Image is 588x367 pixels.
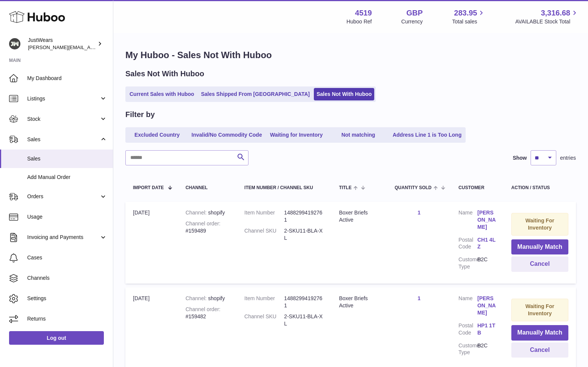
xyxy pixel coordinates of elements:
[513,154,527,162] label: Show
[27,234,99,241] span: Invoicing and Payments
[339,209,380,224] div: Boxer Briefs Active
[284,295,324,309] dd: 14882994192761
[541,8,570,18] span: 3,316.68
[452,8,486,25] a: 283.95 Total sales
[477,342,496,356] dd: B2C
[185,209,229,216] div: shopify
[27,254,107,261] span: Cases
[27,315,107,322] span: Returns
[452,18,486,25] span: Total sales
[477,209,496,231] a: [PERSON_NAME]
[244,185,324,190] div: Item Number / Channel SKU
[185,295,229,302] div: shopify
[347,18,372,25] div: Huboo Ref
[339,295,380,309] div: Boxer Briefs Active
[27,116,99,123] span: Stock
[185,306,229,320] div: #159482
[525,303,554,316] strong: Waiting For Inventory
[418,210,421,216] a: 1
[458,342,477,356] dt: Customer Type
[125,109,155,120] h2: Filter by
[284,227,324,242] dd: 2-SKU11-BLA-XL
[27,155,107,162] span: Sales
[454,8,477,18] span: 283.95
[477,236,496,251] a: CH1 4LZ
[185,295,208,301] strong: Channel
[27,295,107,302] span: Settings
[458,209,477,233] dt: Name
[9,38,20,49] img: josh@just-wears.com
[27,136,99,143] span: Sales
[125,69,204,79] h2: Sales Not With Huboo
[185,306,221,312] strong: Channel order
[458,295,477,318] dt: Name
[458,236,477,253] dt: Postal Code
[244,227,284,242] dt: Channel SKU
[458,185,496,190] div: Customer
[284,313,324,327] dd: 2-SKU11-BLA-XL
[284,209,324,224] dd: 14882994192761
[355,8,372,18] strong: 4519
[27,95,99,102] span: Listings
[127,88,197,100] a: Current Sales with Huboo
[515,8,579,25] a: 3,316.68 AVAILABLE Stock Total
[185,210,208,216] strong: Channel
[560,154,576,162] span: entries
[477,256,496,270] dd: B2C
[458,256,477,270] dt: Customer Type
[401,18,423,25] div: Currency
[9,331,104,345] a: Log out
[328,129,389,141] a: Not matching
[27,193,99,200] span: Orders
[185,220,229,234] div: #159489
[27,174,107,181] span: Add Manual Order
[28,37,96,51] div: JustWears
[511,185,568,190] div: Action / Status
[525,217,554,231] strong: Waiting For Inventory
[125,49,576,61] h1: My Huboo - Sales Not With Huboo
[511,239,568,255] button: Manually Match
[390,129,465,141] a: Address Line 1 is Too Long
[185,185,229,190] div: Channel
[125,202,178,284] td: [DATE]
[511,256,568,272] button: Cancel
[198,88,312,100] a: Sales Shipped From [GEOGRAPHIC_DATA]
[244,295,284,309] dt: Item Number
[515,18,579,25] span: AVAILABLE Stock Total
[314,88,374,100] a: Sales Not With Huboo
[511,325,568,341] button: Manually Match
[406,8,423,18] strong: GBP
[266,129,327,141] a: Waiting for Inventory
[27,75,107,82] span: My Dashboard
[511,342,568,358] button: Cancel
[477,295,496,316] a: [PERSON_NAME]
[127,129,187,141] a: Excluded Country
[27,274,107,282] span: Channels
[244,209,284,224] dt: Item Number
[27,213,107,221] span: Usage
[339,185,352,190] span: Title
[244,313,284,327] dt: Channel SKU
[418,295,421,301] a: 1
[185,221,221,227] strong: Channel order
[395,185,432,190] span: Quantity Sold
[458,322,477,338] dt: Postal Code
[477,322,496,336] a: HP1 1TB
[133,185,164,190] span: Import date
[28,44,151,50] span: [PERSON_NAME][EMAIL_ADDRESS][DOMAIN_NAME]
[189,129,265,141] a: Invalid/No Commodity Code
